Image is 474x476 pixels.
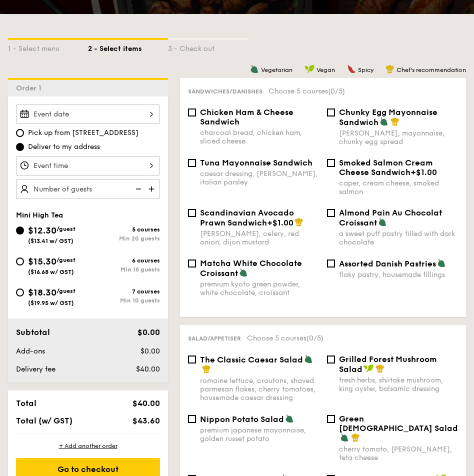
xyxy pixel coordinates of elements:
span: $18.30 [28,287,56,298]
span: Order 1 [16,84,45,92]
img: icon-chef-hat.a58ddaea.svg [385,64,394,73]
div: caper, cream cheese, smoked salmon [339,179,458,196]
img: icon-vegetarian.fe4039eb.svg [379,117,388,126]
img: icon-chef-hat.a58ddaea.svg [294,217,303,226]
div: caesar dressing, [PERSON_NAME], italian parsley [200,169,319,186]
img: icon-vegetarian.fe4039eb.svg [378,217,387,226]
div: premium japanese mayonnaise, golden russet potato [200,426,319,443]
img: icon-vegetarian.fe4039eb.svg [239,268,248,277]
input: $15.30/guest($16.68 w/ GST)6 coursesMin 15 guests [16,257,24,265]
div: Min 15 guests [88,266,160,273]
img: icon-vegetarian.fe4039eb.svg [285,414,294,423]
div: Min 10 guests [88,297,160,304]
span: ($19.95 w/ GST) [28,299,74,306]
input: Matcha White Chocolate Croissantpremium kyoto green powder, white chocolate, croissant [188,259,196,267]
img: icon-vegetarian.fe4039eb.svg [437,258,446,267]
span: $15.30 [28,256,56,267]
img: icon-spicy.37a8142b.svg [347,64,356,73]
input: Almond Pain Au Chocolat Croissanta sweet puff pastry filled with dark chocolate [327,209,335,217]
span: Total [16,398,36,408]
div: Min 20 guests [88,235,160,242]
span: ($16.68 w/ GST) [28,268,74,275]
span: Matcha White Chocolate Croissant [200,258,302,278]
div: 6 courses [88,257,160,264]
img: icon-vegetarian.fe4039eb.svg [250,64,259,73]
img: icon-vegan.f8ff3823.svg [363,364,373,373]
span: Salad/Appetiser [188,335,241,342]
span: $0.00 [137,327,160,337]
input: Chicken Ham & Cheese Sandwichcharcoal bread, chicken ham, sliced cheese [188,108,196,116]
img: icon-vegetarian.fe4039eb.svg [304,354,313,363]
span: Grilled Forest Mushroom Salad [339,354,437,374]
img: icon-reduce.1d2dbef1.svg [130,179,145,198]
div: + Add another order [16,442,160,450]
span: Delivery fee [16,365,55,373]
span: (0/5) [306,334,323,342]
span: Almond Pain Au Chocolat Croissant [339,208,442,227]
span: Spicy [358,66,373,73]
div: romaine lettuce, croutons, shaved parmesan flakes, cherry tomatoes, housemade caesar dressing [200,376,319,402]
div: cherry tomato, [PERSON_NAME], feta cheese [339,445,458,462]
span: Nippon Potato Salad [200,414,284,424]
div: 1 - Select menu [8,40,88,54]
input: Deliver to my address [16,143,24,151]
div: [PERSON_NAME], mayonnaise, chunky egg spread [339,129,458,146]
span: (0/5) [328,87,345,95]
input: Event time [16,156,160,175]
span: Green [DEMOGRAPHIC_DATA] Salad [339,414,458,433]
div: premium kyoto green powder, white chocolate, croissant [200,280,319,297]
span: /guest [56,256,75,263]
span: Vegan [316,66,335,73]
span: $0.00 [140,347,160,355]
div: [PERSON_NAME], celery, red onion, dijon mustard [200,229,319,246]
div: charcoal bread, chicken ham, sliced cheese [200,128,319,145]
span: $40.00 [136,365,160,373]
img: icon-chef-hat.a58ddaea.svg [375,364,384,373]
img: icon-chef-hat.a58ddaea.svg [351,433,360,442]
span: Subtotal [16,327,50,337]
div: 3 - Check out [168,40,248,54]
img: icon-vegan.f8ff3823.svg [304,64,314,73]
input: Pick up from [STREET_ADDRESS] [16,129,24,137]
div: fresh herbs, shiitake mushroom, king oyster, balsamic dressing [339,376,458,393]
span: Pick up from [STREET_ADDRESS] [28,128,138,138]
span: $12.30 [28,225,56,236]
img: icon-add.58712e84.svg [145,179,160,198]
span: The Classic Caesar Salad [200,355,303,364]
img: icon-vegetarian.fe4039eb.svg [340,433,349,442]
span: Vegetarian [261,66,292,73]
span: Tuna Mayonnaise Sandwich [200,158,312,167]
span: /guest [56,225,75,232]
span: +$1.00 [410,167,437,177]
input: Chunky Egg Mayonnaise Sandwich[PERSON_NAME], mayonnaise, chunky egg spread [327,108,335,116]
input: $12.30/guest($13.41 w/ GST)5 coursesMin 20 guests [16,226,24,234]
div: 7 courses [88,288,160,295]
span: Chef's recommendation [396,66,466,73]
span: $40.00 [132,398,160,408]
span: Chicken Ham & Cheese Sandwich [200,107,293,126]
span: $43.60 [132,416,160,425]
span: Scandinavian Avocado Prawn Sandwich [200,208,294,227]
input: Event date [16,104,160,124]
input: Smoked Salmon Cream Cheese Sandwich+$1.00caper, cream cheese, smoked salmon [327,159,335,167]
div: flaky pastry, housemade fillings [339,270,458,279]
span: Sandwiches/Danishes [188,88,262,95]
span: Deliver to my address [28,142,100,152]
input: Grilled Forest Mushroom Saladfresh herbs, shiitake mushroom, king oyster, balsamic dressing [327,355,335,363]
div: 5 courses [88,226,160,233]
span: Total (w/ GST) [16,416,72,425]
input: Number of guests [16,179,160,199]
span: /guest [56,287,75,294]
input: Nippon Potato Saladpremium japanese mayonnaise, golden russet potato [188,415,196,423]
div: 2 - Select items [88,40,168,54]
span: ($13.41 w/ GST) [28,237,73,244]
span: Smoked Salmon Cream Cheese Sandwich [339,158,433,177]
span: Add-ons [16,347,45,355]
input: Scandinavian Avocado Prawn Sandwich+$1.00[PERSON_NAME], celery, red onion, dijon mustard [188,209,196,217]
img: icon-chef-hat.a58ddaea.svg [390,117,399,126]
input: Tuna Mayonnaise Sandwichcaesar dressing, [PERSON_NAME], italian parsley [188,159,196,167]
img: icon-chef-hat.a58ddaea.svg [202,364,211,373]
span: Choose 5 courses [247,334,323,342]
input: Green [DEMOGRAPHIC_DATA] Saladcherry tomato, [PERSON_NAME], feta cheese [327,415,335,423]
span: Chunky Egg Mayonnaise Sandwich [339,107,437,127]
